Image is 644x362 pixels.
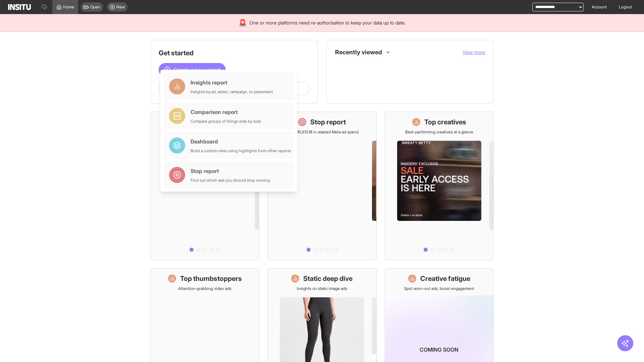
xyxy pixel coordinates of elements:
[424,117,466,127] h1: Top creatives
[191,148,291,154] div: Build a custom view using highlights from other reports
[250,19,406,26] span: One or more platforms need re-authorisation to keep your data up to date.
[285,129,359,135] p: Save £16,613.18 in wasted Meta ad spend
[303,274,353,283] h1: Static deep dive
[191,167,270,175] div: Stop report
[191,119,261,124] div: Compare groups of things side by side
[385,112,494,260] a: Top creativesBest-performing creatives at a glance
[191,78,273,86] div: Insights report
[191,108,261,116] div: Comparison report
[310,117,346,127] h1: Stop report
[405,129,473,135] p: Best-performing creatives at a glance
[191,178,270,183] div: Find out which ads you should stop running
[191,89,273,95] div: Insights by ad, adset, campaign, or placement
[178,286,231,291] p: Attention-grabbing video ads
[150,112,259,260] a: What's live nowSee all active ads instantly
[463,49,485,56] button: View more
[191,137,291,145] div: Dashboard
[267,112,376,260] a: Stop reportSave £16,613.18 in wasted Meta ad spend
[116,4,125,10] span: New
[159,63,226,76] button: Create a new report
[238,18,247,27] div: 🚨
[173,66,220,74] span: Create a new report
[8,4,31,10] img: Logo
[159,48,310,58] h1: Get started
[297,286,347,291] p: Insights on static image ads
[180,274,242,283] h1: Top thumbstoppers
[90,4,100,10] span: Open
[63,4,74,10] span: Home
[463,49,485,55] span: View more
